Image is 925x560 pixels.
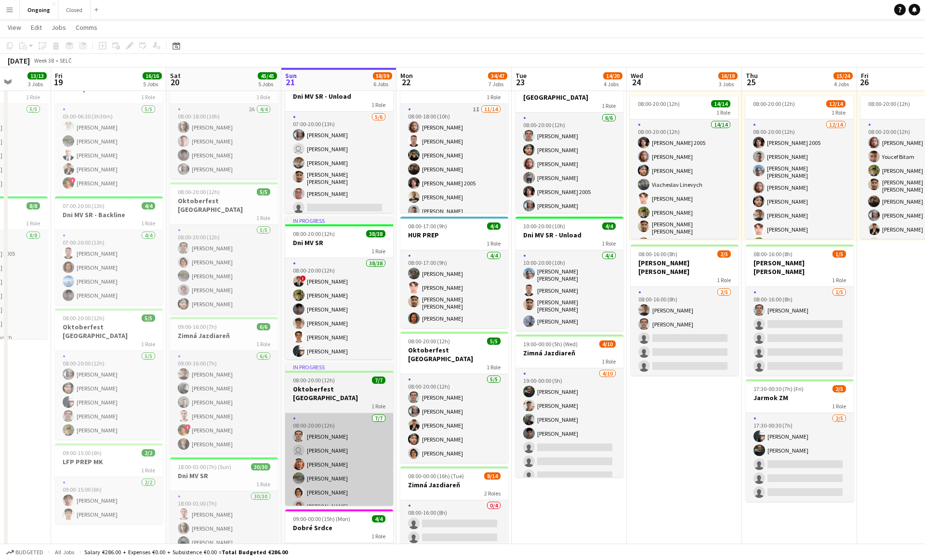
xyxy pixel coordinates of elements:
span: 1 Role [256,214,270,221]
span: 2/5 [717,250,731,258]
span: ! [70,177,76,183]
span: 2/2 [142,449,155,456]
app-job-card: 08:00-18:00 (10h)11/14Dni MV SR1 Role1I11/1408:00-18:00 (10h)[PERSON_NAME][PERSON_NAME][PERSON_NA... [400,70,508,213]
div: 08:00-16:00 (8h)1/5[PERSON_NAME] [PERSON_NAME]1 Role1/508:00-16:00 (8h)[PERSON_NAME] [746,245,854,376]
app-job-card: 08:00-20:00 (12h)14/141 Role14/1408:00-20:00 (12h)[PERSON_NAME] 2005[PERSON_NAME][PERSON_NAME]Via... [630,96,738,239]
app-job-card: 09:00-15:00 (6h)2/2LFP PREP MK1 Role2/209:00-15:00 (6h)[PERSON_NAME][PERSON_NAME] [55,443,163,524]
span: 1 Role [371,101,385,108]
div: 4 Jobs [834,80,852,88]
span: 09:00-15:00 (6h) [63,449,102,456]
app-card-role: 6/608:00-20:00 (12h)[PERSON_NAME][PERSON_NAME][PERSON_NAME][PERSON_NAME][PERSON_NAME] 2005[PERSON... [515,113,623,215]
span: 1 Role [832,276,846,284]
app-card-role: 12/1408:00-20:00 (12h)[PERSON_NAME] 2005[PERSON_NAME][PERSON_NAME] [PERSON_NAME][PERSON_NAME][PER... [745,119,853,348]
app-card-role: 2A4/408:00-18:00 (10h)[PERSON_NAME][PERSON_NAME][PERSON_NAME][PERSON_NAME] [170,104,278,179]
span: 34/47 [488,72,507,79]
app-card-role: 5/508:00-20:00 (12h)[PERSON_NAME][PERSON_NAME][PERSON_NAME][PERSON_NAME][PERSON_NAME] [55,351,163,440]
span: Comms [76,23,97,32]
span: Mon [400,71,413,80]
span: 08:00-00:00 (16h) (Tue) [408,472,464,480]
span: 1 Role [487,93,501,101]
span: 15/24 [833,72,853,79]
h3: HUR PREP [400,231,508,239]
app-card-role: 2/517:30-00:30 (7h)[PERSON_NAME][PERSON_NAME] [746,413,854,502]
app-job-card: 17:30-00:30 (7h) (Fri)2/5Jarmok ZM1 Role2/517:30-00:30 (7h)[PERSON_NAME][PERSON_NAME] [746,379,854,502]
app-job-card: In progress08:00-20:00 (12h)38/38Dni MV SR1 Role38/3808:00-20:00 (12h)![PERSON_NAME][PERSON_NAME]... [285,217,393,359]
div: In progress [285,363,393,371]
div: 19:00-00:00 (5h) (Wed)4/10Zimná Jazdiareň1 Role4/1019:00-00:00 (5h)[PERSON_NAME][PERSON_NAME][PER... [515,335,623,477]
app-job-card: In progress07:00-20:00 (13h)5/6Dni MV SR - Unload1 Role5/607:00-20:00 (13h)[PERSON_NAME] [PERSON_... [285,70,393,213]
app-job-card: 08:00-16:00 (8h)2/5[PERSON_NAME] [PERSON_NAME]1 Role2/508:00-16:00 (8h)[PERSON_NAME][PERSON_NAME] [631,245,739,376]
span: 23 [514,77,527,88]
app-card-role: 5/508:00-20:00 (12h)[PERSON_NAME][PERSON_NAME][PERSON_NAME][PERSON_NAME][PERSON_NAME] [170,225,278,313]
span: 24 [629,77,643,88]
button: Closed [58,0,91,19]
h3: Zimná Jazdiareň [170,331,278,340]
span: 08:00-20:00 (12h) [293,230,335,237]
span: 4/4 [487,222,501,230]
span: 1 Role [487,240,501,247]
span: 1 Role [716,109,730,116]
span: 4/4 [142,202,155,209]
span: 58/59 [373,72,392,79]
h3: Dni MV SR - Unload [285,92,393,101]
h3: Oktoberfest [GEOGRAPHIC_DATA] [400,346,508,363]
span: Wed [631,71,643,80]
div: Salary €286.00 + Expenses €0.00 + Subsistence €0.00 = [84,548,288,556]
div: 6 Jobs [373,80,392,88]
span: Jobs [52,23,66,32]
span: Sat [170,71,181,80]
span: 22 [399,77,413,88]
span: 1 Role [141,340,155,348]
div: 07:00-20:00 (13h)4/4Dni MV SR - Backline1 Role4/407:00-20:00 (13h)[PERSON_NAME][PERSON_NAME][PERS... [55,196,163,305]
app-job-card: 08:00-20:00 (12h)6/6Oktoberfest [GEOGRAPHIC_DATA]1 Role6/608:00-20:00 (12h)[PERSON_NAME][PERSON_N... [515,70,623,213]
span: ! [300,275,306,281]
app-card-role: 5/503:00-06:30 (3h30m)[PERSON_NAME][PERSON_NAME][PERSON_NAME][PERSON_NAME]![PERSON_NAME] [55,104,163,193]
span: Total Budgeted €286.00 [222,548,288,556]
app-job-card: 03:00-06:30 (3h30m)5/5Zimná jazdiareň PRL1 Role5/503:00-06:30 (3h30m)[PERSON_NAME][PERSON_NAME][P... [55,70,163,193]
span: 1 Role [832,403,846,410]
app-job-card: 08:00-18:00 (10h)4/4Dni MV SR - Backline1 Role2A4/408:00-18:00 (10h)[PERSON_NAME][PERSON_NAME][PE... [170,70,278,179]
span: 1 Role [141,220,155,227]
span: Thu [746,71,758,80]
app-job-card: In progress08:00-20:00 (12h)7/7Oktoberfest [GEOGRAPHIC_DATA]1 Role7/708:00-20:00 (12h)[PERSON_NAM... [285,363,393,506]
span: 1 Role [602,240,616,247]
span: 4/4 [602,222,616,230]
span: 08:00-20:00 (12h) [753,100,795,107]
a: Comms [72,21,101,34]
span: 1 Role [256,481,270,488]
app-job-card: 10:00-20:00 (10h)4/4Dni MV SR - Unload1 Role4/410:00-20:00 (10h)[PERSON_NAME] [PERSON_NAME][PERSO... [515,217,623,331]
span: 1 Role [487,364,501,371]
span: 8/8 [26,202,40,209]
app-card-role: 7/708:00-20:00 (12h)[PERSON_NAME] [PERSON_NAME][PERSON_NAME][PERSON_NAME][PERSON_NAME][PERSON_NAME] [285,413,393,530]
app-job-card: 08:00-20:00 (12h)5/5Oktoberfest [GEOGRAPHIC_DATA]1 Role5/508:00-20:00 (12h)[PERSON_NAME][PERSON_N... [400,332,508,463]
div: 3 Jobs [719,80,737,88]
app-card-role: 4/1019:00-00:00 (5h)[PERSON_NAME][PERSON_NAME][PERSON_NAME][PERSON_NAME] [515,368,623,527]
span: 08:00-16:00 (8h) [638,250,677,258]
span: 09:00-16:00 (7h) [178,323,217,330]
app-card-role: 4/407:00-20:00 (13h)[PERSON_NAME][PERSON_NAME][PERSON_NAME][PERSON_NAME] [55,230,163,305]
app-job-card: 08:00-17:00 (9h)4/4HUR PREP1 Role4/408:00-17:00 (9h)[PERSON_NAME][PERSON_NAME][PERSON_NAME] [PERS... [400,217,508,328]
span: 19:00-00:00 (5h) (Wed) [523,340,578,348]
span: 1 Role [602,102,616,109]
span: 1 Role [141,93,155,101]
span: 08:00-20:00 (12h) [63,314,105,322]
span: 1 Role [832,109,846,116]
a: Edit [27,21,46,34]
div: 08:00-20:00 (12h)5/5Oktoberfest [GEOGRAPHIC_DATA]1 Role5/508:00-20:00 (12h)[PERSON_NAME][PERSON_N... [55,309,163,440]
span: 4/10 [599,340,616,348]
span: 16/16 [143,72,162,79]
h3: Oktoberfest [GEOGRAPHIC_DATA] [515,84,623,102]
span: 5/5 [487,338,501,345]
span: 08:00-20:00 (12h) [868,100,910,107]
h3: Jarmok ZM [746,393,854,402]
h3: [PERSON_NAME] [PERSON_NAME] [746,259,854,276]
div: 09:00-16:00 (7h)6/6Zimná Jazdiareň1 Role6/609:00-16:00 (7h)[PERSON_NAME][PERSON_NAME][PERSON_NAME... [170,317,278,454]
div: [DATE] [8,56,30,65]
